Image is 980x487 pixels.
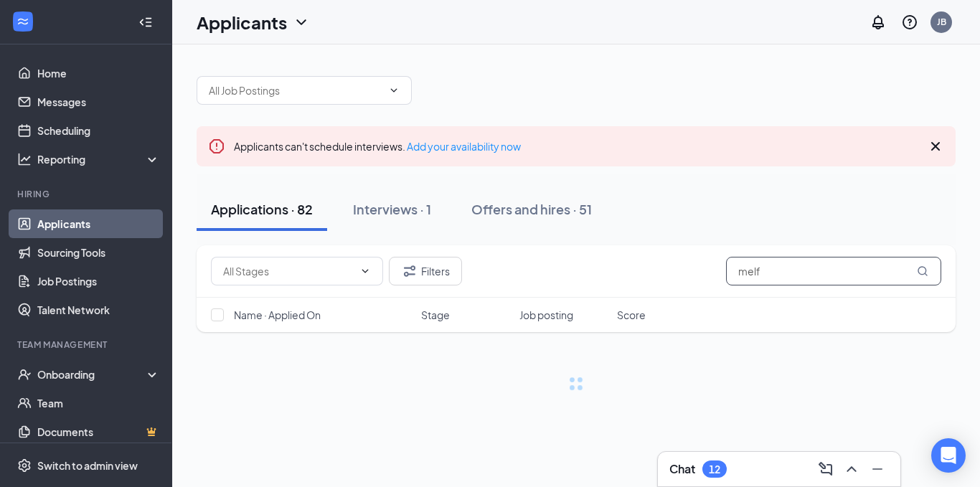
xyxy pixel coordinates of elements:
[389,257,462,285] button: Filter Filters
[843,460,860,478] svg: ChevronUp
[37,152,161,166] div: Reporting
[211,200,313,218] div: Applications · 82
[814,458,837,481] button: ComposeMessage
[17,339,157,351] div: Team Management
[37,295,160,324] a: Talent Network
[931,438,966,473] div: Open Intercom Messenger
[209,82,382,98] input: All Job Postings
[17,458,32,473] svg: Settings
[617,308,646,322] span: Score
[401,263,418,280] svg: Filter
[37,267,160,295] a: Job Postings
[37,88,160,116] a: Messages
[927,138,944,155] svg: Cross
[726,257,941,285] input: Search in applications
[388,85,400,96] svg: ChevronDown
[37,458,138,473] div: Switch to admin view
[138,15,153,29] svg: Collapse
[234,308,321,322] span: Name · Applied On
[869,460,886,478] svg: Minimize
[917,265,928,277] svg: MagnifyingGlass
[937,16,946,28] div: JB
[866,458,889,481] button: Minimize
[37,417,160,446] a: DocumentsCrown
[870,14,887,31] svg: Notifications
[709,463,720,476] div: 12
[37,59,160,88] a: Home
[359,265,371,277] svg: ChevronDown
[353,200,431,218] div: Interviews · 1
[37,238,160,267] a: Sourcing Tools
[901,14,918,31] svg: QuestionInfo
[16,14,30,29] svg: WorkstreamLogo
[197,10,287,34] h1: Applicants
[421,308,450,322] span: Stage
[17,152,32,166] svg: Analysis
[234,140,521,153] span: Applicants can't schedule interviews.
[37,209,160,238] a: Applicants
[17,188,157,200] div: Hiring
[37,367,148,382] div: Onboarding
[840,458,863,481] button: ChevronUp
[37,116,160,145] a: Scheduling
[817,460,834,478] svg: ComposeMessage
[293,14,310,31] svg: ChevronDown
[223,263,354,279] input: All Stages
[208,138,225,155] svg: Error
[407,140,521,153] a: Add your availability now
[17,367,32,382] svg: UserCheck
[519,308,573,322] span: Job posting
[669,461,695,477] h3: Chat
[471,200,592,218] div: Offers and hires · 51
[37,389,160,417] a: Team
